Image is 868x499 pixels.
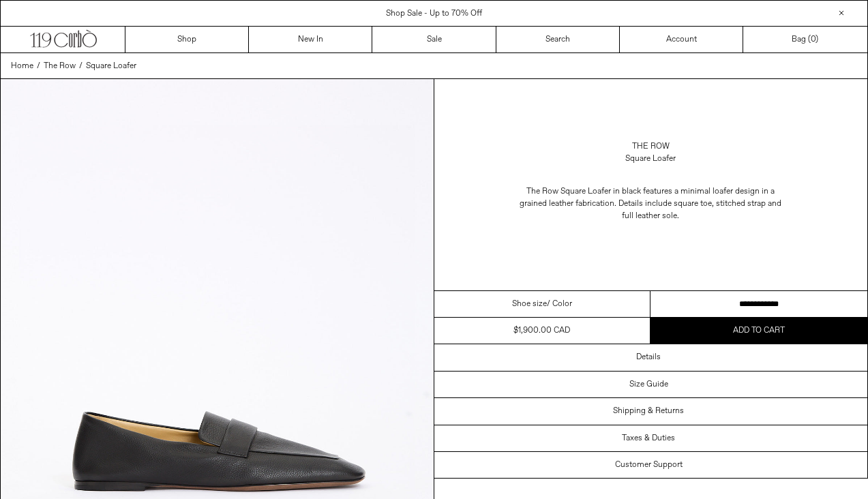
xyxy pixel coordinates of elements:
[37,60,40,72] span: /
[811,33,818,46] span: )
[512,298,547,310] span: Shoe size
[811,34,815,45] span: 0
[622,434,675,443] h3: Taxes & Duties
[547,298,572,310] span: / Color
[496,27,620,52] a: Search
[615,460,683,470] h3: Customer Support
[11,61,33,72] span: Home
[632,140,670,153] a: The Row
[629,380,668,389] h3: Size Guide
[79,60,83,72] span: /
[514,179,787,229] p: The Row Square Loafer in black features a minimal loafer design in a grained leather fabrication....
[620,27,743,52] a: Account
[625,153,676,165] div: Square Loafer
[386,8,482,19] a: Shop Sale - Up to 70% Off
[650,318,867,344] button: Add to cart
[613,406,684,416] h3: Shipping & Returns
[513,324,570,337] div: $1,900.00 CAD
[11,60,33,72] a: Home
[86,61,136,72] span: Square Loafer
[44,60,76,72] a: The Row
[733,325,785,336] span: Add to cart
[86,60,136,72] a: Square Loafer
[125,27,249,52] a: Shop
[249,27,372,52] a: New In
[636,352,661,362] h3: Details
[44,61,76,72] span: The Row
[743,27,867,52] a: Bag ()
[372,27,496,52] a: Sale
